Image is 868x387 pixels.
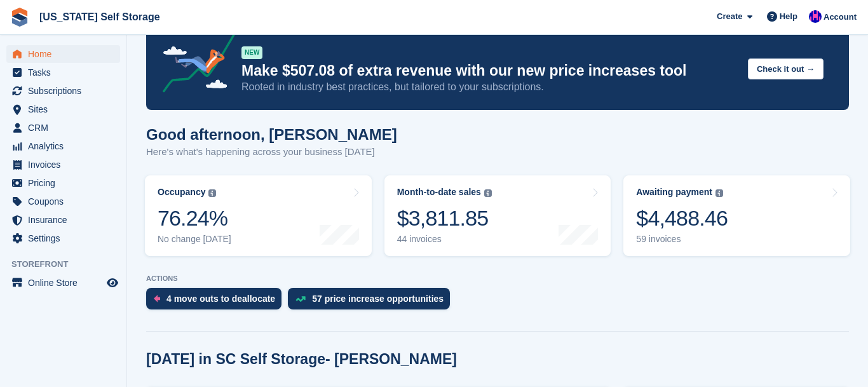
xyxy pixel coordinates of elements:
[28,156,104,173] span: Invoices
[484,189,492,197] img: icon-info-grey-7440780725fd019a000dd9b08b2336e03edf1995a4989e88bcd33f0948082b44.svg
[623,175,850,256] a: Awaiting payment $4,488.46 59 invoices
[6,82,120,100] a: menu
[28,229,104,247] span: Settings
[105,275,120,290] a: Preview store
[312,294,444,304] div: 57 price increase opportunities
[295,296,306,302] img: price_increase_opportunities-93ffe204e8149a01c8c9dc8f82e8f89637d9d84a8eef4429ea346261dce0b2c0.svg
[158,205,231,231] div: 76.24%
[6,100,120,118] a: menu
[154,295,160,302] img: move_outs_to_deallocate_icon-f764333ba52eb49d3ac5e1228854f67142a1ed5810a6f6cc68b1a99e826820c5.svg
[28,100,104,118] span: Sites
[146,275,849,283] p: ACTIONS
[28,119,104,137] span: CRM
[715,189,723,197] img: icon-info-grey-7440780725fd019a000dd9b08b2336e03edf1995a4989e88bcd33f0948082b44.svg
[6,119,120,137] a: menu
[146,288,288,316] a: 4 move outs to deallocate
[28,174,104,192] span: Pricing
[11,258,126,271] span: Storefront
[6,45,120,63] a: menu
[158,187,205,198] div: Occupancy
[397,187,481,198] div: Month-to-date sales
[6,274,120,292] a: menu
[397,234,492,245] div: 44 invoices
[152,25,241,97] img: price-adjustments-announcement-icon-8257ccfd72463d97f412b2fc003d46551f7dbcb40ab6d574587a9cd5c0d94...
[6,137,120,155] a: menu
[208,189,216,197] img: icon-info-grey-7440780725fd019a000dd9b08b2336e03edf1995a4989e88bcd33f0948082b44.svg
[28,137,104,155] span: Analytics
[146,145,397,160] p: Here's what's happening across your business [DATE]
[28,45,104,63] span: Home
[10,8,29,27] img: stora-icon-8386f47178a22dfd0bd8f6a31ec36ba5ce8667c1dd55bd0f319d3a0aa187defe.svg
[397,205,492,231] div: $3,811.85
[6,174,120,192] a: menu
[717,10,742,23] span: Create
[6,229,120,247] a: menu
[636,205,728,231] div: $4,488.46
[34,6,165,27] a: [US_STATE] Self Storage
[28,211,104,229] span: Insurance
[824,11,857,24] span: Account
[166,294,275,304] div: 4 move outs to deallocate
[780,10,797,23] span: Help
[241,80,738,94] p: Rooted in industry best practices, but tailored to your subscriptions.
[28,64,104,81] span: Tasks
[28,82,104,100] span: Subscriptions
[809,10,822,23] img: Christopher Ganser
[6,64,120,81] a: menu
[636,234,728,245] div: 59 invoices
[6,156,120,173] a: menu
[146,351,457,368] h2: [DATE] in SC Self Storage- [PERSON_NAME]
[146,126,397,143] h1: Good afternoon, [PERSON_NAME]
[28,274,104,292] span: Online Store
[241,62,738,80] p: Make $507.08 of extra revenue with our new price increases tool
[288,288,456,316] a: 57 price increase opportunities
[241,46,262,59] div: NEW
[6,211,120,229] a: menu
[748,58,824,79] button: Check it out →
[145,175,372,256] a: Occupancy 76.24% No change [DATE]
[636,187,712,198] div: Awaiting payment
[28,193,104,210] span: Coupons
[158,234,231,245] div: No change [DATE]
[6,193,120,210] a: menu
[384,175,611,256] a: Month-to-date sales $3,811.85 44 invoices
